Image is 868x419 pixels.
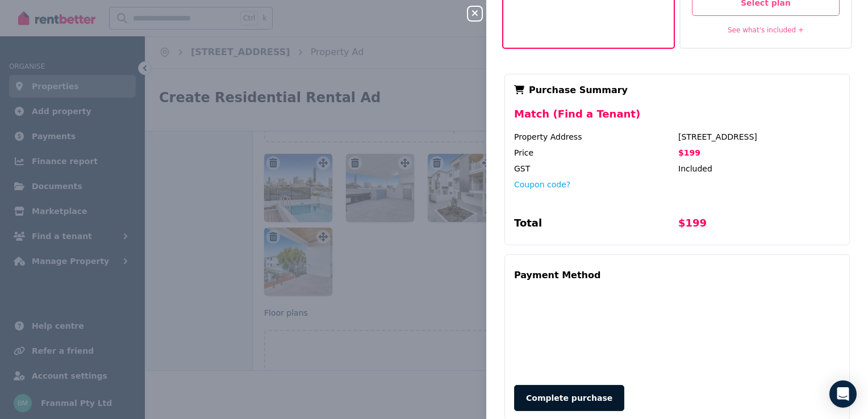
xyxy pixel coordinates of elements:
div: Purchase Summary [514,83,840,97]
div: $199 [678,215,840,236]
span: $199 [678,148,700,157]
div: Total [514,215,676,236]
button: Coupon code? [514,179,570,190]
div: Payment Method [514,264,600,287]
button: Complete purchase [514,385,624,411]
div: GST [514,163,676,174]
iframe: Secure payment input frame [512,289,842,374]
div: [STREET_ADDRESS] [678,131,840,143]
div: Property Address [514,131,676,143]
div: Included [678,163,840,174]
a: See what's included + [728,26,804,34]
div: Match (Find a Tenant) [514,106,840,131]
div: Open Intercom Messenger [829,380,857,408]
div: Price [514,147,676,158]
